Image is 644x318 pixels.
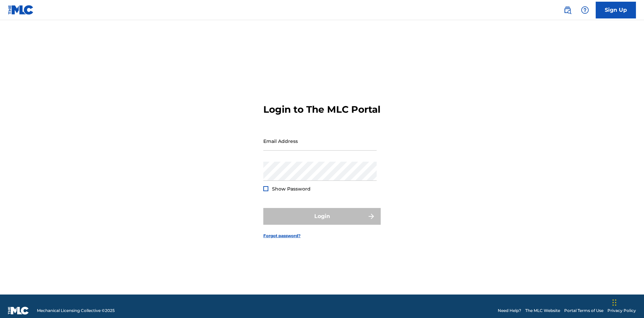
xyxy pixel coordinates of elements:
[37,308,115,314] span: Mechanical Licensing Collective © 2025
[596,2,636,18] a: Sign Up
[272,186,311,192] span: Show Password
[561,3,574,17] a: Public Search
[610,286,644,318] iframe: Chat Widget
[525,308,560,314] a: The MLC Website
[263,233,301,239] a: Forgot password?
[263,104,380,115] h3: Login to The MLC Portal
[612,293,616,313] div: Drag
[8,5,34,15] img: MLC Logo
[578,3,592,17] div: Help
[607,308,636,314] a: Privacy Policy
[581,6,589,14] img: help
[563,6,572,14] img: search
[8,307,29,315] img: logo
[498,308,521,314] a: Need Help?
[564,308,603,314] a: Portal Terms of Use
